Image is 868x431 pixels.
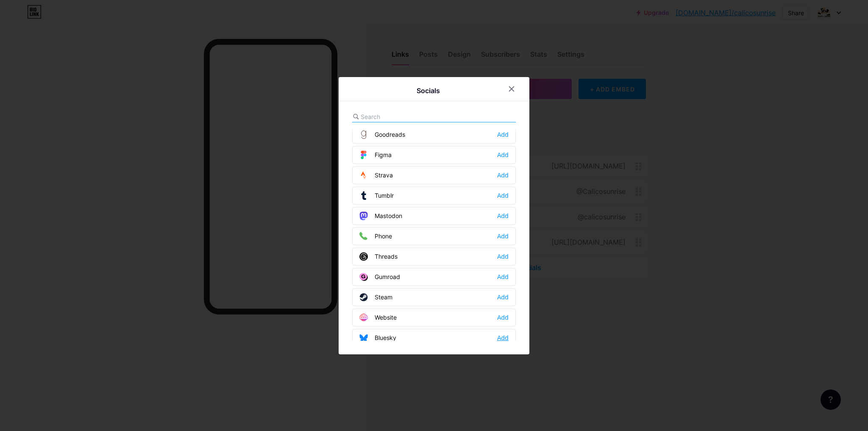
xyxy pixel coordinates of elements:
div: Phone [359,232,392,240]
div: Tumblr [359,191,394,200]
div: Add [497,252,509,261]
div: Add [497,293,509,301]
div: Steam [359,293,392,301]
div: Gumroad [359,273,400,281]
div: Add [497,313,509,322]
div: Add [497,171,509,180]
div: Threads [359,252,398,261]
div: Add [497,273,509,281]
div: Socials [417,86,440,96]
div: Add [497,191,509,200]
div: Mastodon [359,212,402,220]
div: Goodreads [359,130,405,139]
div: Add [497,130,509,139]
div: Strava [359,171,393,180]
div: Website [359,313,397,322]
div: Add [497,334,509,342]
input: Search [361,112,454,121]
div: Bluesky [359,334,396,342]
div: Add [497,212,509,220]
div: Add [497,232,509,240]
div: Figma [359,151,392,159]
div: Add [497,151,509,159]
